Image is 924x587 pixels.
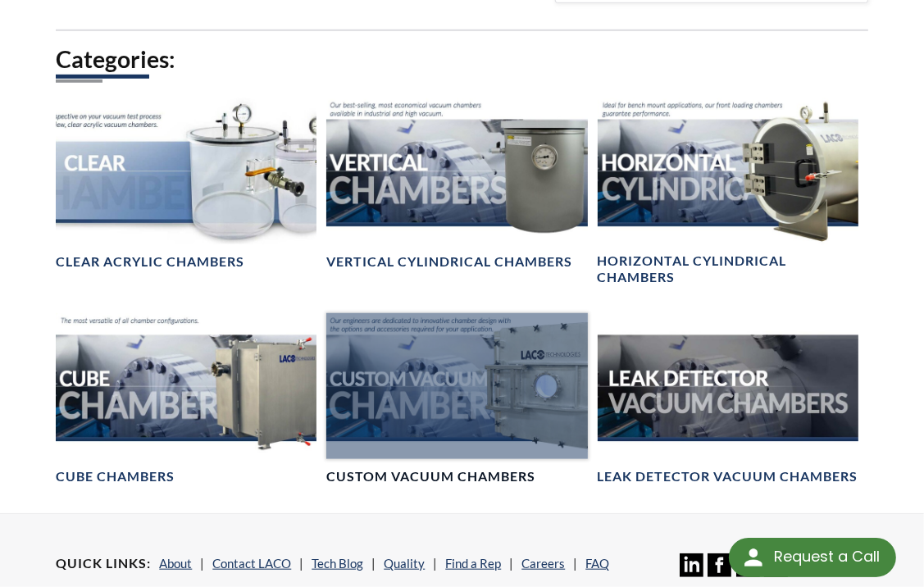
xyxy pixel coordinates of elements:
[56,468,175,485] h4: Cube Chambers
[326,313,587,486] a: Custom Vacuum Chamber headerCustom Vacuum Chambers
[326,98,587,271] a: Vertical Vacuum Chambers headerVertical Cylindrical Chambers
[326,468,535,485] h4: Custom Vacuum Chambers
[445,556,501,571] a: Find a Rep
[384,556,425,571] a: Quality
[56,555,151,572] h4: Quick Links
[326,253,572,271] h4: Vertical Cylindrical Chambers
[774,538,880,576] div: Request a Call
[56,98,316,271] a: Clear Chambers headerClear Acrylic Chambers
[56,44,867,75] h2: Categories:
[729,538,896,577] div: Request a Call
[212,556,291,571] a: Contact LACO
[312,556,363,571] a: Tech Blog
[521,556,565,571] a: Careers
[598,468,858,485] h4: Leak Detector Vacuum Chambers
[585,556,609,571] a: FAQ
[598,313,858,486] a: Leak Test Vacuum Chambers headerLeak Detector Vacuum Chambers
[56,313,316,486] a: Cube Chambers headerCube Chambers
[159,556,192,571] a: About
[56,253,244,271] h4: Clear Acrylic Chambers
[740,544,767,571] img: round button
[598,98,858,287] a: Horizontal Cylindrical headerHorizontal Cylindrical Chambers
[598,253,858,287] h4: Horizontal Cylindrical Chambers
[764,565,788,580] a: 24/7 Support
